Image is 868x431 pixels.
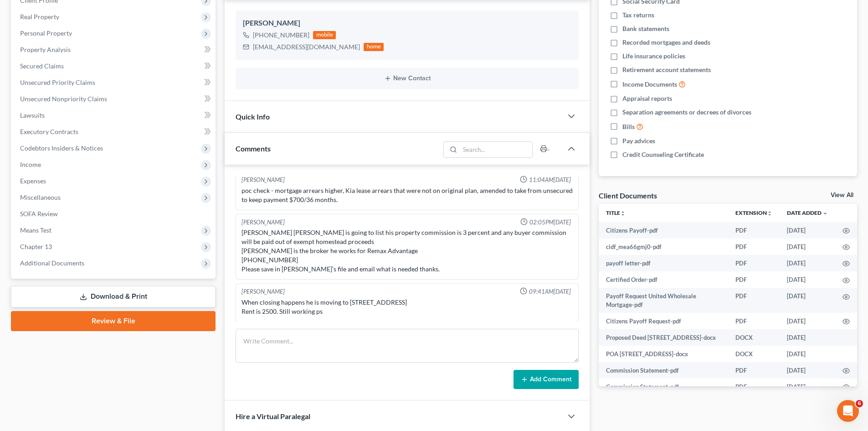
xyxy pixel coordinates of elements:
[20,13,59,21] span: Real Property
[529,218,571,227] span: 02:05PM[DATE]
[599,313,728,329] td: Citizens Payoff Request-pdf
[241,298,573,316] div: When closing happens he is moving to [STREET_ADDRESS] Rent is 2500. Still working ps
[622,94,672,103] span: Appraisal reports
[13,74,216,91] a: Unsecured Priority Claims
[728,239,780,255] td: PDF
[831,192,853,198] a: View All
[780,255,835,271] td: [DATE]
[622,108,751,117] span: Separation agreements or decrees of divorces
[780,346,835,362] td: [DATE]
[728,271,780,288] td: PDF
[599,271,728,288] td: Certified Order-pdf
[236,112,270,121] span: Quick Info
[780,288,835,313] td: [DATE]
[241,228,573,274] div: [PERSON_NAME] [PERSON_NAME] is going to list his property commission is 3 percent and any buyer c...
[20,193,61,201] span: Miscellaneous
[822,211,828,216] i: expand_more
[622,10,654,20] span: Tax returns
[599,239,728,255] td: cidf_mea66gmj0-pdf
[735,209,772,216] a: Extensionunfold_more
[313,31,336,39] div: mobile
[780,362,835,379] td: [DATE]
[622,24,669,33] span: Bank statements
[599,362,728,379] td: Commission Statement-pdf
[599,191,657,200] div: Client Documents
[20,46,71,53] span: Property Analysis
[241,176,285,184] div: [PERSON_NAME]
[622,65,711,74] span: Retirement account statements
[20,111,45,119] span: Lawsuits
[20,210,58,218] span: SOFA Review
[780,379,835,395] td: [DATE]
[13,58,216,74] a: Secured Claims
[20,161,41,168] span: Income
[599,255,728,271] td: payoff letter-pdf
[241,287,285,296] div: [PERSON_NAME]
[13,42,216,58] a: Property Analysis
[606,209,626,216] a: Titleunfold_more
[243,75,571,82] button: New Contact
[253,42,360,52] div: [EMAIL_ADDRESS][DOMAIN_NAME]
[780,313,835,329] td: [DATE]
[622,80,677,89] span: Income Documents
[529,176,571,184] span: 11:04AM[DATE]
[728,346,780,362] td: DOCX
[599,329,728,346] td: Proposed Deed [STREET_ADDRESS]-docx
[241,186,573,204] div: poc check - mortgage arrears higher, Kia lease arrears that were not on original plan, amended to...
[622,136,655,145] span: Pay advices
[20,128,78,135] span: Executory Contracts
[13,107,216,124] a: Lawsuits
[241,218,285,227] div: [PERSON_NAME]
[728,329,780,346] td: DOCX
[622,38,710,47] span: Recorded mortgages and deeds
[20,62,64,70] span: Secured Claims
[787,209,828,216] a: Date Added expand_more
[622,52,685,61] span: Life insurance policies
[599,379,728,395] td: Commission Statement-pdf
[11,311,216,331] a: Review & File
[13,206,216,222] a: SOFA Review
[780,222,835,239] td: [DATE]
[856,400,863,407] span: 6
[13,91,216,107] a: Unsecured Nonpriority Claims
[529,287,571,296] span: 09:41AM[DATE]
[20,144,103,152] span: Codebtors Insiders & Notices
[460,142,533,157] input: Search...
[20,226,51,234] span: Means Test
[20,29,72,37] span: Personal Property
[514,370,579,389] button: Add Comment
[364,43,384,51] div: home
[243,18,571,29] div: [PERSON_NAME]
[622,150,704,159] span: Credit Counseling Certificate
[728,362,780,379] td: PDF
[20,177,46,185] span: Expenses
[236,412,310,421] span: Hire a Virtual Paralegal
[767,211,772,216] i: unfold_more
[13,124,216,140] a: Executory Contracts
[780,271,835,288] td: [DATE]
[728,288,780,313] td: PDF
[20,243,52,250] span: Chapter 13
[20,95,107,103] span: Unsecured Nonpriority Claims
[622,122,635,131] span: Bills
[20,259,84,267] span: Additional Documents
[780,329,835,346] td: [DATE]
[20,78,95,86] span: Unsecured Priority Claims
[728,255,780,271] td: PDF
[599,222,728,239] td: Citizens Payoff-pdf
[599,346,728,362] td: POA [STREET_ADDRESS]-docx
[11,286,216,307] a: Download & Print
[780,239,835,255] td: [DATE]
[620,211,626,216] i: unfold_more
[236,144,271,153] span: Comments
[253,31,309,40] div: [PHONE_NUMBER]
[728,313,780,329] td: PDF
[837,400,859,422] iframe: Intercom live chat
[728,379,780,395] td: PDF
[728,222,780,239] td: PDF
[599,288,728,313] td: Payoff Request United Wholesale Mortgage-pdf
